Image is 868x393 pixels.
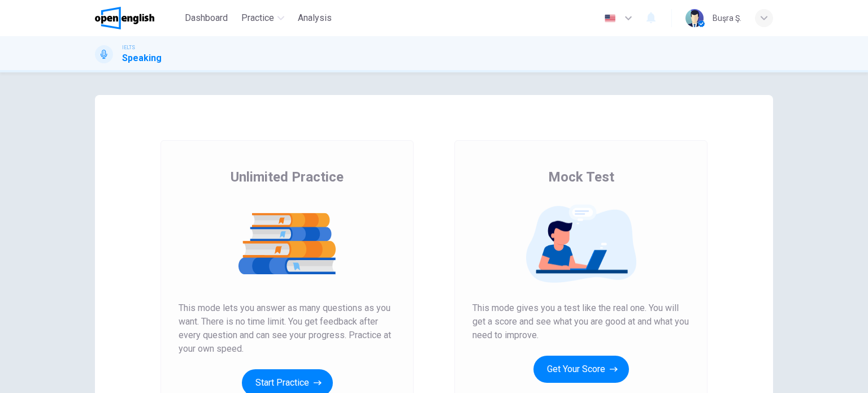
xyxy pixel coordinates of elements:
span: Mock Test [548,168,614,186]
button: Dashboard [180,8,232,28]
div: Buşra Ş. [713,11,741,25]
button: Get Your Score [533,356,629,383]
span: Unlimited Practice [231,168,344,186]
h1: Speaking [122,51,162,65]
span: This mode gives you a test like the real one. You will get a score and see what you are good at a... [472,301,689,342]
img: OpenEnglish logo [95,7,154,29]
span: Dashboard [185,11,228,25]
button: Analysis [293,8,336,28]
span: Practice [241,11,274,25]
img: en [603,14,617,23]
button: Practice [237,8,289,28]
span: IELTS [122,44,135,51]
img: Profile picture [685,9,704,27]
span: This mode lets you answer as many questions as you want. There is no time limit. You get feedback... [179,301,396,356]
span: Analysis [298,11,332,25]
a: OpenEnglish logo [95,7,180,29]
